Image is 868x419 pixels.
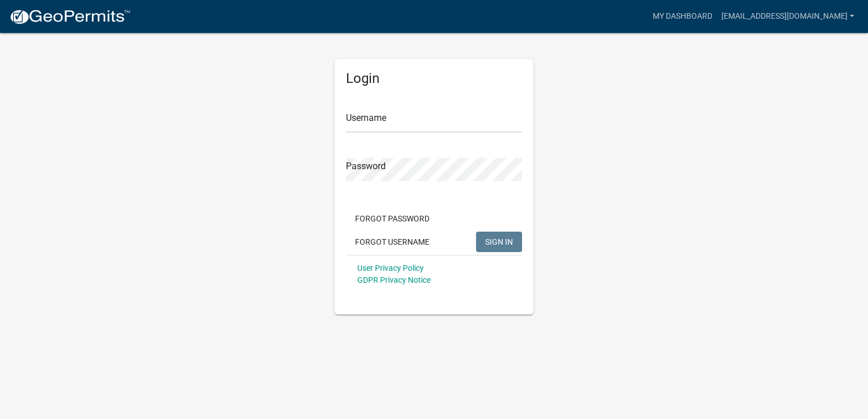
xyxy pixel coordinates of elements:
[357,275,431,284] a: GDPR Privacy Notice
[485,237,513,246] span: SIGN IN
[357,263,424,273] a: User Privacy Policy
[346,70,522,87] h5: Login
[717,6,859,27] a: [EMAIL_ADDRESS][DOMAIN_NAME]
[346,208,439,229] button: Forgot Password
[346,232,439,252] button: Forgot Username
[476,232,522,252] button: SIGN IN
[648,6,717,27] a: My Dashboard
